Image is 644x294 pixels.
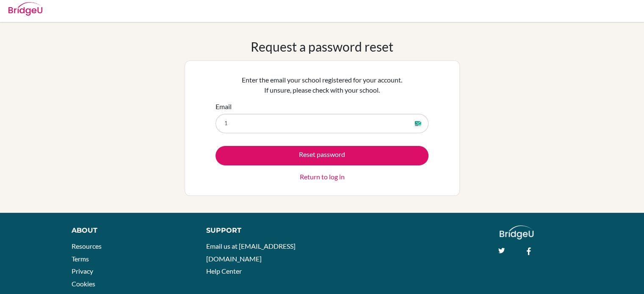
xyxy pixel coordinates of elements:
[216,75,428,95] p: Enter the email your school registered for your account. If unsure, please check with your school.
[206,242,296,263] a: Email us at [EMAIL_ADDRESS][DOMAIN_NAME]
[72,280,95,288] a: Cookies
[206,225,313,236] div: Support
[8,2,42,16] img: Bridge-U
[206,267,242,275] a: Help Center
[216,102,232,112] label: Email
[72,267,93,275] a: Privacy
[300,172,345,182] a: Return to log in
[72,255,89,263] a: Terms
[72,242,102,250] a: Resources
[216,146,428,165] button: Reset password
[72,225,187,236] div: About
[500,225,534,239] img: logo_white@2x-f4f0deed5e89b7ecb1c2cc34c3e3d731f90f0f143d5ea2071677605dd97b5244.png
[251,39,393,54] h1: Request a password reset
